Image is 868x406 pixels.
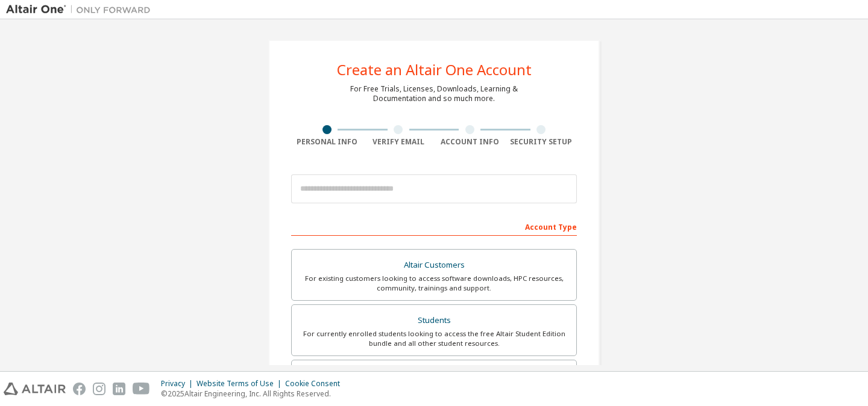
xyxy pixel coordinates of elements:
[73,383,86,395] img: facebook.svg
[93,383,105,395] img: instagram.svg
[113,383,125,395] img: linkedin.svg
[197,379,285,389] div: Website Terms of Use
[161,389,347,399] p: © 2025 Altair Engineering, Inc. All Rights Reserved.
[506,137,577,147] div: Security Setup
[4,383,66,395] img: altair_logo.svg
[299,329,569,348] div: For currently enrolled students looking to access the free Altair Student Edition bundle and all ...
[363,137,435,147] div: Verify Email
[299,312,569,329] div: Students
[337,63,532,77] div: Create an Altair One Account
[161,379,197,389] div: Privacy
[133,383,150,395] img: youtube.svg
[285,379,347,389] div: Cookie Consent
[291,137,363,147] div: Personal Info
[6,4,157,16] img: Altair One
[350,84,518,103] div: For Free Trials, Licenses, Downloads, Learning & Documentation and so much more.
[299,274,569,293] div: For existing customers looking to access software downloads, HPC resources, community, trainings ...
[299,257,569,274] div: Altair Customers
[434,137,506,147] div: Account Info
[291,217,577,236] div: Account Type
